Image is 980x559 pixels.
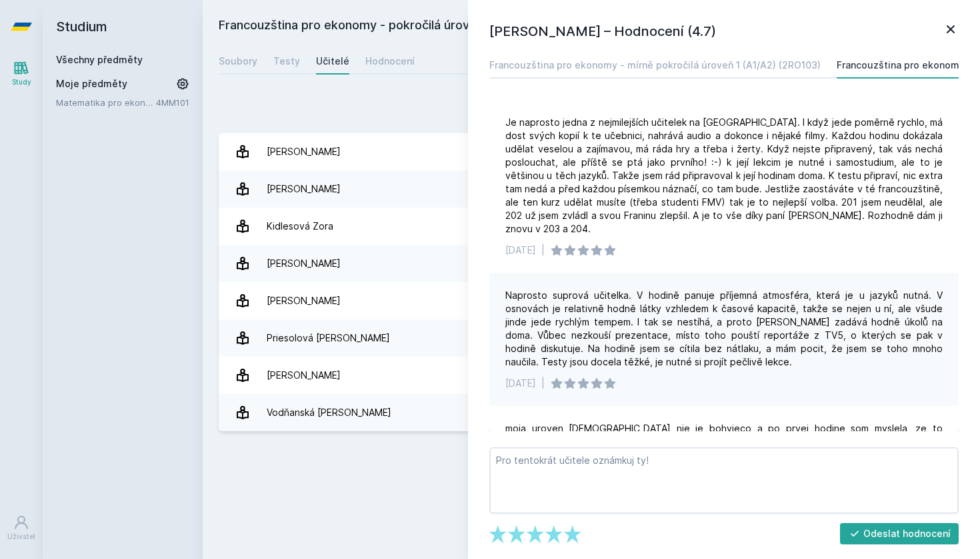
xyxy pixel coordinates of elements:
h2: Francouzština pro ekonomy - pokročilá úroveň 1 (B1/B2) (2RO201) [219,16,815,37]
div: Priesolová [PERSON_NAME] [267,325,390,351]
div: Testy [273,55,300,68]
a: Vodňanská [PERSON_NAME] 1 hodnocení 5.0 [219,394,964,431]
div: Učitelé [316,55,349,68]
div: Soubory [219,55,257,68]
a: [PERSON_NAME] 5 hodnocení 2.2 [219,282,964,319]
a: Soubory [219,48,257,75]
div: Je naprosto jedna z nejmilejších učitelek na [GEOGRAPHIC_DATA]. I když jede poměrně rychlo, má do... [505,116,943,236]
a: Priesolová [PERSON_NAME] 7 hodnocení 3.4 [219,319,964,357]
a: Uživatel [3,508,40,548]
div: Uživatel [7,532,35,542]
a: [PERSON_NAME] [219,133,964,170]
a: Study [3,53,40,94]
div: | [541,244,545,257]
a: Všechny předměty [56,54,143,65]
a: Kidlesová Zora 4 hodnocení 4.3 [219,208,964,245]
a: [PERSON_NAME] 3 hodnocení 3.7 [219,357,964,394]
div: moja uroven [DEMOGRAPHIC_DATA] nie je bohvieco a po prvej hodine som myslela, ze to nezvladnem, a... [505,422,943,488]
div: Vodňanská [PERSON_NAME] [267,399,391,426]
a: [PERSON_NAME] 3 hodnocení 4.7 [219,170,964,208]
div: Kidlesová Zora [267,213,333,240]
div: Naprosto suprová učitelka. V hodině panuje příjemná atmosféra, která je u jazyků nutná. V osnovác... [505,289,943,369]
div: | [541,377,545,390]
a: 4MM101 [156,97,189,108]
div: Hodnocení [365,55,415,68]
a: Učitelé [316,48,349,75]
div: [DATE] [505,377,536,390]
div: [DATE] [505,244,536,257]
div: [PERSON_NAME] [267,287,341,314]
span: Moje předměty [56,77,127,91]
a: Hodnocení [365,48,415,75]
div: [PERSON_NAME] [267,176,341,202]
a: Matematika pro ekonomy [56,96,156,109]
a: Testy [273,48,300,75]
a: [PERSON_NAME] 3 hodnocení 5.0 [219,245,964,282]
div: Study [12,77,31,87]
div: [PERSON_NAME] [267,250,341,277]
div: [PERSON_NAME] [267,362,341,389]
div: [PERSON_NAME] [267,138,341,165]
